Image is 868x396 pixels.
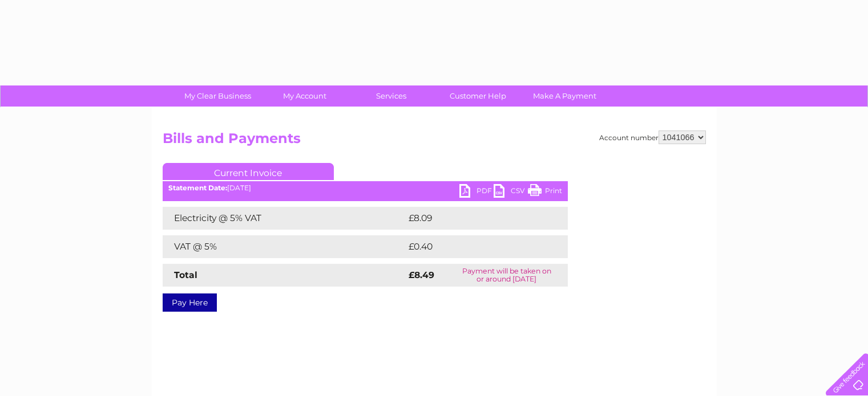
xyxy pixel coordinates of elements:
[431,85,525,107] a: Customer Help
[163,184,568,192] div: [DATE]
[168,183,227,192] b: Statement Date:
[174,270,197,280] strong: Total
[163,235,406,258] td: VAT @ 5%
[163,293,217,312] a: Pay Here
[494,184,528,201] a: CSV
[163,163,334,180] a: Current Invoice
[163,207,406,230] td: Electricity @ 5% VAT
[528,184,562,201] a: Print
[163,130,706,152] h2: Bills and Payments
[518,85,612,107] a: Make A Payment
[257,85,352,107] a: My Account
[409,270,434,280] strong: £8.49
[446,264,567,287] td: Payment will be taken on or around [DATE]
[459,184,494,201] a: PDF
[599,130,706,144] div: Account number
[171,85,265,107] a: My Clear Business
[344,85,438,107] a: Services
[406,207,542,230] td: £8.09
[406,235,542,258] td: £0.40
